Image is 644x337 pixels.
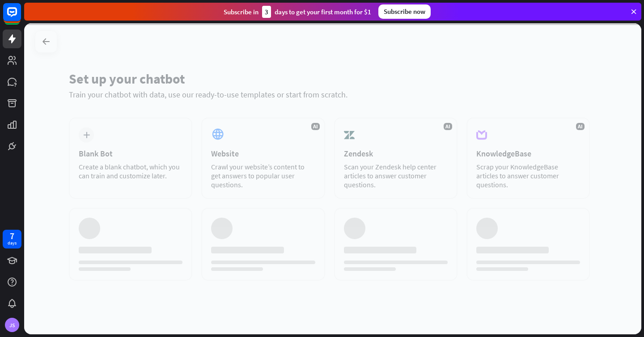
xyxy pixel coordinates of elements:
[8,240,17,246] div: days
[224,6,371,18] div: Subscribe in days to get your first month for $1
[10,232,14,240] div: 7
[262,6,271,18] div: 3
[378,4,431,19] div: Subscribe now
[5,318,19,332] div: JS
[3,230,21,249] a: 7 days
